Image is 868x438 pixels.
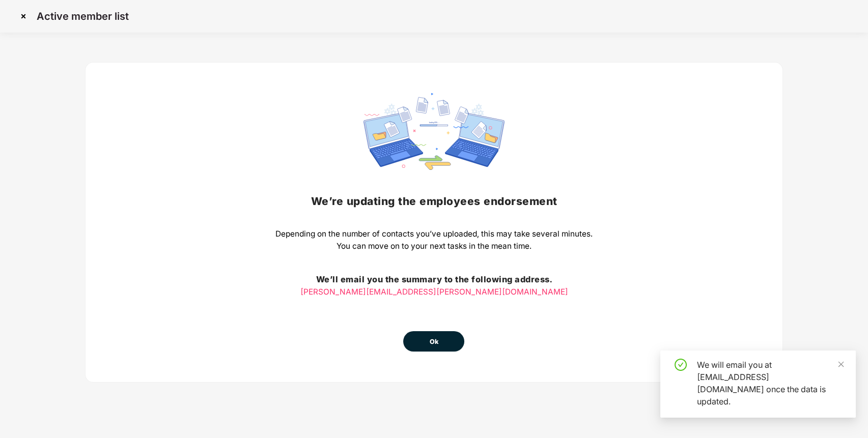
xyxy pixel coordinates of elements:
img: svg+xml;base64,PHN2ZyBpZD0iQ3Jvc3MtMzJ4MzIiIHhtbG5zPSJodHRwOi8vd3d3LnczLm9yZy8yMDAwL3N2ZyIgd2lkdG... [15,8,32,24]
div: We will email you at [EMAIL_ADDRESS][DOMAIN_NAME] once the data is updated. [697,359,844,407]
button: Ok [403,331,464,352]
span: close [837,361,845,368]
h3: We’ll email you the summary to the following address. [275,273,593,286]
span: check-circle [675,359,687,371]
h2: We’re updating the employees endorsement [275,193,593,210]
p: [PERSON_NAME][EMAIL_ADDRESS][PERSON_NAME][DOMAIN_NAME] [275,286,593,298]
p: You can move on to your next tasks in the mean time. [275,240,593,252]
span: Ok [429,337,438,347]
img: svg+xml;base64,PHN2ZyBpZD0iRGF0YV9zeW5jaW5nIiB4bWxucz0iaHR0cDovL3d3dy53My5vcmcvMjAwMC9zdmciIHdpZH... [363,93,504,170]
p: Active member list [37,10,129,22]
p: Depending on the number of contacts you’ve uploaded, this may take several minutes. [275,228,593,240]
